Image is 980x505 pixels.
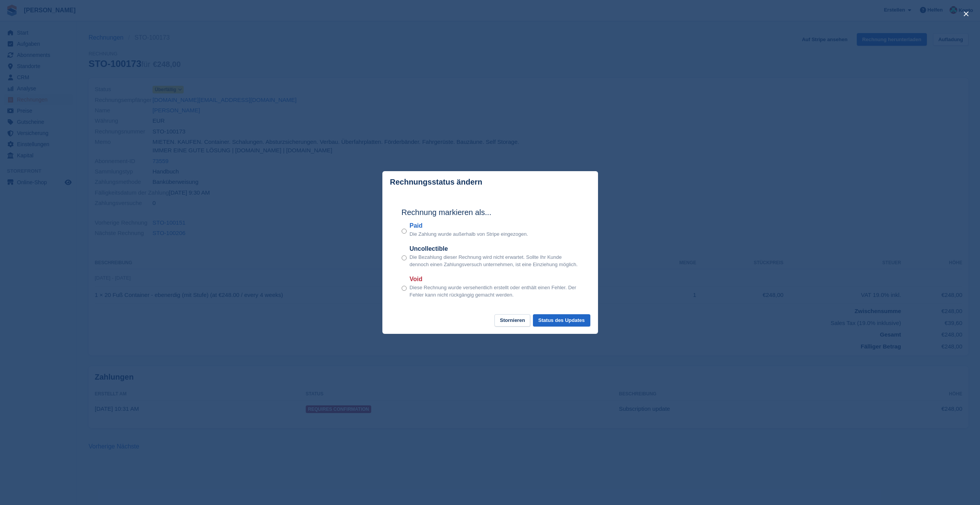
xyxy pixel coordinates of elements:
[410,230,528,238] p: Die Zahlung wurde außerhalb von Stripe eingezogen.
[533,314,590,327] button: Status des Updates
[410,244,579,253] label: Uncollectible
[402,207,579,218] h2: Rechnung markieren als...
[960,8,972,20] button: close
[410,275,579,284] label: Void
[390,178,482,187] p: Rechnungsstatus ändern
[410,284,579,299] p: Diese Rechnung wurde versehentlich erstellt oder enthält einen Fehler. Der Fehler kann nicht rück...
[494,314,530,327] button: Stornieren
[410,221,528,230] label: Paid
[410,253,579,268] p: Die Bezahlung dieser Rechnung wird nicht erwartet. Sollte Ihr Kunde dennoch einen Zahlungsversuch...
